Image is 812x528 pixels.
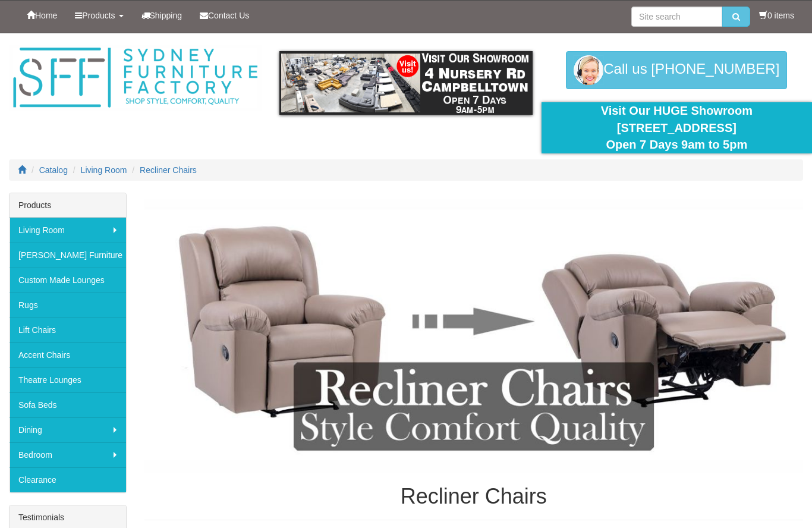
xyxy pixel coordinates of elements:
[631,7,722,27] input: Site search
[144,199,803,473] img: Recliner Chairs
[150,11,182,20] span: Shipping
[144,485,803,508] h1: Recliner Chairs
[140,165,197,175] a: Recliner Chairs
[133,1,191,30] a: Shipping
[550,102,803,153] div: Visit Our HUGE Showroom [STREET_ADDRESS] Open 7 Days 9am to 5pm
[18,1,66,30] a: Home
[66,1,132,30] a: Products
[82,11,115,20] span: Products
[10,243,126,268] a: [PERSON_NAME] Furniture
[208,11,249,20] span: Contact Us
[279,51,532,115] img: showroom.gif
[10,367,126,392] a: Theatre Lounges
[10,417,126,442] a: Dining
[10,342,126,367] a: Accent Chairs
[10,218,126,243] a: Living Room
[10,318,126,342] a: Lift Chairs
[10,193,126,218] div: Products
[9,45,262,111] img: Sydney Furniture Factory
[10,442,126,467] a: Bedroom
[10,293,126,318] a: Rugs
[10,467,126,492] a: Clearance
[35,11,57,20] span: Home
[191,1,258,30] a: Contact Us
[39,165,68,175] a: Catalog
[10,392,126,417] a: Sofa Beds
[759,10,794,21] li: 0 items
[81,165,127,175] a: Living Room
[10,268,126,293] a: Custom Made Lounges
